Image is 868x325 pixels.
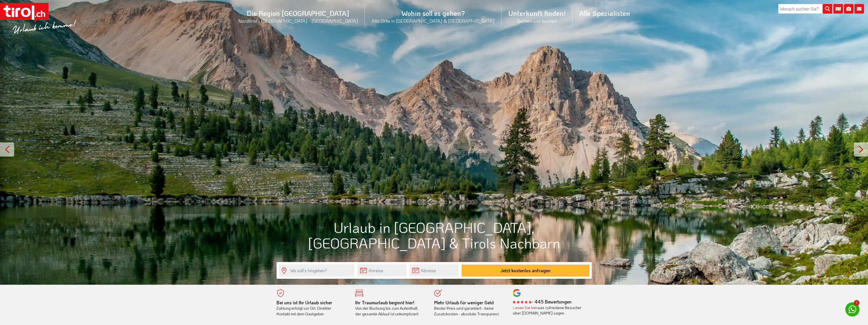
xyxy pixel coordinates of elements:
[513,305,537,310] a: Lesen Sie hier
[572,3,637,24] a: Alle Spezialisten
[409,264,459,277] input: Abreise
[277,299,332,305] b: Bei uns ist Ihr Urlaub sicher
[279,264,354,277] input: Wo soll's hingehen?
[238,18,358,24] small: Nordtirol - [GEOGRAPHIC_DATA] - [GEOGRAPHIC_DATA]
[372,18,495,24] small: Alle Orte in [GEOGRAPHIC_DATA] & [GEOGRAPHIC_DATA]
[355,299,414,305] b: Ihr Traumurlaub beginnt hier!
[357,264,407,277] input: Anreise
[434,299,494,305] b: Mehr Urlaub für weniger Geld
[778,4,832,14] input: Wonach suchen Sie?
[513,299,572,305] b: - 445 Bewertungen
[365,3,501,30] a: Wohin soll es gehen?Alle Orte in [GEOGRAPHIC_DATA] & [GEOGRAPHIC_DATA]
[508,18,566,24] small: Suchen und buchen
[355,300,426,317] div: Von der Buchung bis zum Aufenthalt, der gesamte Ablauf ist unkompliziert
[845,302,859,316] a: 1
[854,300,859,306] span: 1
[833,4,843,14] i: Karte öffnen
[513,305,583,316] div: was zufriedene Besucher über [DOMAIN_NAME] sagen
[231,3,365,30] a: Die Region [GEOGRAPHIC_DATA]Nordtirol - [GEOGRAPHIC_DATA] - [GEOGRAPHIC_DATA]
[434,300,505,317] div: Bester Preis wird garantiert - keine Zusatzkosten - absolute Transparenz
[462,265,589,277] button: Jetzt kostenlos anfragen
[277,300,347,317] div: Zahlung erfolgt vor Ort. Direkter Kontakt mit dem Gastgeber
[854,4,864,14] i: Kontakt
[844,4,854,14] i: Fotogalerie
[501,3,572,30] a: Unterkunft finden!Suchen und buchen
